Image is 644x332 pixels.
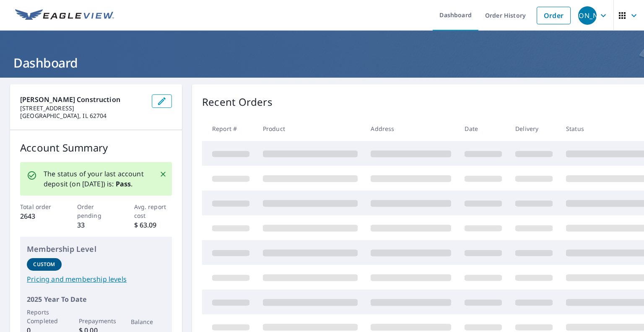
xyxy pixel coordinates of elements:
p: Order pending [77,202,115,220]
button: Close [158,169,169,180]
p: Custom [33,261,55,268]
th: Report # [202,116,256,141]
p: Account Summary [20,140,172,155]
div: [PERSON_NAME] [578,6,597,25]
p: Balance [131,317,166,326]
p: $ 63.09 [134,220,172,230]
img: EV Logo [15,9,114,22]
a: Pricing and membership levels [27,274,165,284]
h1: Dashboard [10,54,634,71]
p: Prepayments [79,316,114,325]
p: [STREET_ADDRESS] [20,105,145,112]
p: Avg. report cost [134,202,172,220]
p: Total order [20,202,58,211]
p: [PERSON_NAME] Construction [20,94,145,105]
th: Delivery [509,116,559,141]
p: 33 [77,220,115,230]
p: Reports Completed [27,308,62,325]
b: Pass [116,179,131,188]
p: 2643 [20,211,58,221]
p: The status of your last account deposit (on [DATE]) is: . [44,169,149,189]
p: Recent Orders [202,94,273,110]
th: Product [256,116,364,141]
th: Address [364,116,458,141]
a: Order [537,7,571,24]
th: Date [458,116,509,141]
p: 2025 Year To Date [27,294,165,304]
p: Membership Level [27,243,165,255]
p: [GEOGRAPHIC_DATA], IL 62704 [20,112,145,120]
